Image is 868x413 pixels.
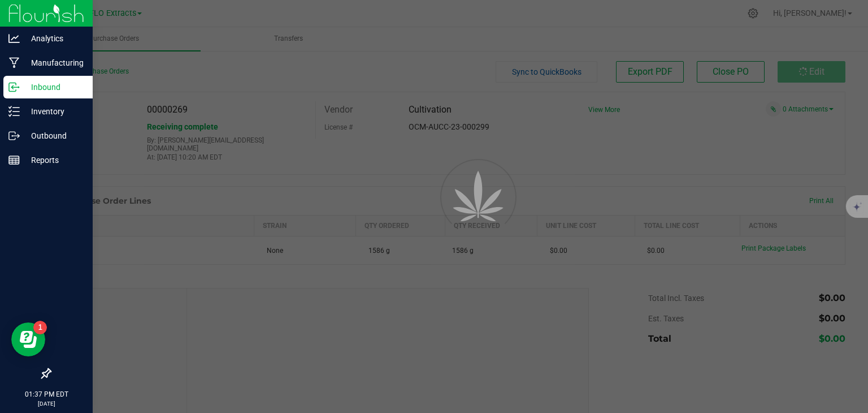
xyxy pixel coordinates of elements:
iframe: Resource center [11,322,45,356]
inline-svg: Inventory [8,106,20,117]
inline-svg: Reports [8,154,20,166]
p: Reports [20,153,88,167]
p: 01:37 PM EDT [5,389,88,399]
inline-svg: Outbound [8,130,20,141]
inline-svg: Analytics [8,33,20,44]
inline-svg: Manufacturing [8,57,20,68]
p: Inbound [20,80,88,94]
p: Outbound [20,129,88,143]
p: Manufacturing [20,56,88,70]
p: [DATE] [5,399,88,408]
iframe: Resource center unread badge [33,321,47,334]
inline-svg: Inbound [8,81,20,93]
p: Inventory [20,105,88,118]
p: Analytics [20,32,88,45]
